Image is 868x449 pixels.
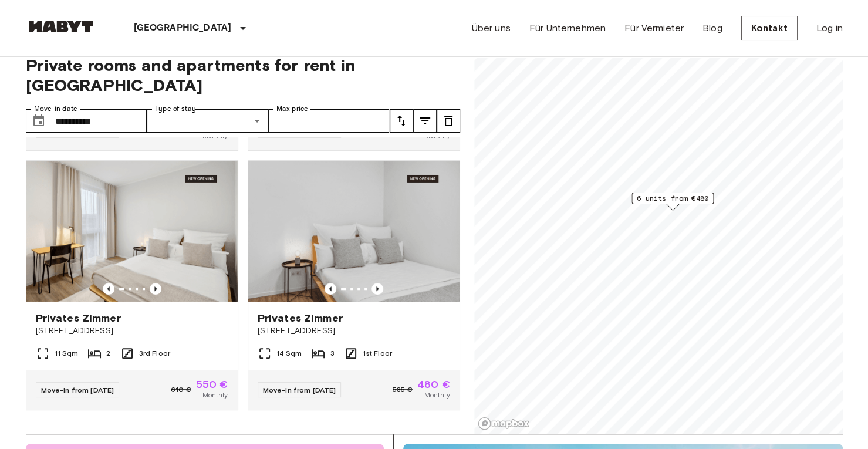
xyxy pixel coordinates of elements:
[26,21,96,32] img: Habyt
[474,41,843,434] canvas: Map
[26,55,460,95] span: Private rooms and apartments for rent in [GEOGRAPHIC_DATA]
[55,348,79,359] span: 11 Sqm
[258,311,343,325] span: Privates Zimmer
[816,21,843,35] a: Log in
[26,160,238,410] a: Marketing picture of unit DE-13-001-304-001Previous imagePrevious imagePrivates Zimmer[STREET_ADD...
[472,21,511,35] a: Über uns
[363,348,392,359] span: 1st Floor
[417,379,450,390] span: 480 €
[196,379,228,390] span: 550 €
[263,386,336,394] span: Move-in from [DATE]
[248,161,460,302] img: Marketing picture of unit DE-13-001-103-003
[139,348,170,359] span: 3rd Floor
[155,104,196,114] label: Type of stay
[36,311,121,325] span: Privates Zimmer
[371,283,383,295] button: Previous image
[106,348,110,359] span: 2
[413,109,437,133] button: tune
[529,21,606,35] a: Für Unternehmen
[393,384,413,395] span: 535 €
[424,390,450,400] span: Monthly
[27,109,50,133] button: Choose date, selected date is 1 Nov 2025
[202,390,228,400] span: Monthly
[26,161,238,302] img: Marketing picture of unit DE-13-001-304-001
[330,348,334,359] span: 3
[637,193,708,204] span: 6 units from €480
[134,21,232,35] p: [GEOGRAPHIC_DATA]
[36,325,228,337] span: [STREET_ADDRESS]
[741,16,798,40] a: Kontakt
[702,21,722,35] a: Blog
[103,283,114,295] button: Previous image
[624,21,684,35] a: Für Vermieter
[258,325,450,337] span: [STREET_ADDRESS]
[478,417,529,430] a: Mapbox logo
[248,160,460,410] a: Marketing picture of unit DE-13-001-103-003Previous imagePrevious imagePrivates Zimmer[STREET_ADD...
[276,348,302,359] span: 14 Sqm
[34,104,77,114] label: Move-in date
[631,193,714,211] div: Map marker
[150,283,161,295] button: Previous image
[276,104,308,114] label: Max price
[171,384,191,395] span: 610 €
[325,283,336,295] button: Previous image
[390,109,413,133] button: tune
[437,109,460,133] button: tune
[41,386,114,394] span: Move-in from [DATE]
